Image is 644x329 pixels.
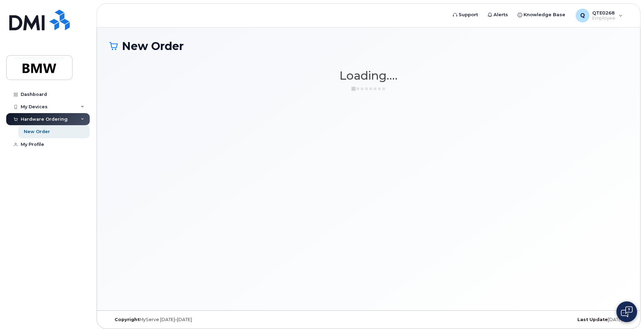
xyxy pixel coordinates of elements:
h1: New Order [109,40,628,52]
strong: Last Update [577,317,608,322]
img: ajax-loader-3a6953c30dc77f0bf724df975f13086db4f4c1262e45940f03d1251963f1bf2e.gif [351,86,386,91]
div: MyServe [DATE]–[DATE] [109,317,282,322]
img: Open chat [621,306,633,317]
div: [DATE] [455,317,628,322]
strong: Copyright [115,317,139,322]
h1: Loading.... [109,69,628,82]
